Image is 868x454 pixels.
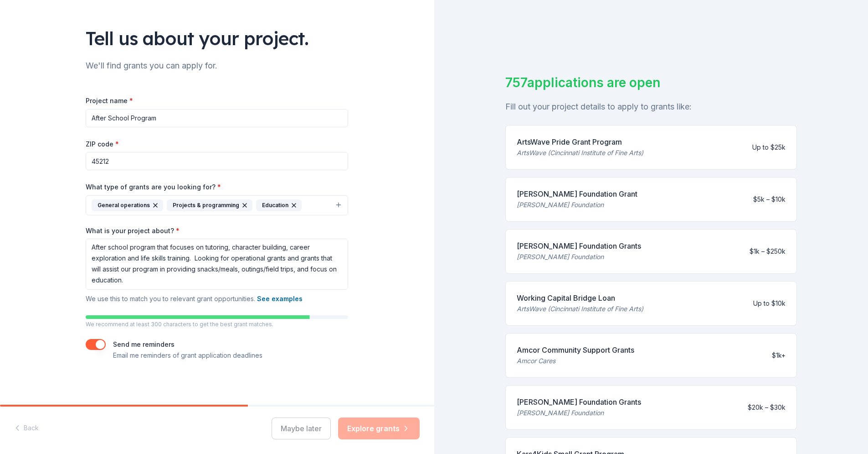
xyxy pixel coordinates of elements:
span: We use this to match you to relevant grant opportunities. [86,295,303,303]
div: ArtsWave Pride Grant Program [517,136,643,147]
div: Amcor Community Support Grants [517,344,634,355]
div: Up to $10k [753,298,786,309]
label: What type of grants are you looking for? [86,183,221,192]
p: Email me reminders of grant application deadlines [113,350,262,361]
div: [PERSON_NAME] Foundation Grants [517,397,641,407]
div: ArtsWave (Cincinnati Institute of Fine Arts) [517,303,643,314]
div: We'll find grants you can apply for. [86,58,348,73]
div: Up to $25k [752,142,786,153]
div: $20k – $30k [748,402,786,413]
textarea: After school program that focuses on tutoring, character building, career exploration and life sk... [86,239,348,290]
div: [PERSON_NAME] Foundation Grants [517,240,641,251]
p: We recommend at least 300 characters to get the best grant matches. [86,321,348,328]
div: Working Capital Bridge Loan [517,292,643,303]
div: $1k+ [772,350,786,361]
div: Projects & programming [167,199,252,211]
button: General operationsProjects & programmingEducation [86,195,348,215]
div: Fill out your project details to apply to grants like: [505,99,797,114]
div: [PERSON_NAME] Foundation [517,199,637,210]
div: [PERSON_NAME] Foundation Grant [517,188,637,199]
div: Tell us about your project. [86,26,348,51]
div: $5k – $10k [753,194,786,205]
div: General operations [92,199,163,211]
input: 12345 (U.S. only) [86,152,348,170]
label: What is your project about? [86,226,180,235]
label: Project name [86,96,133,105]
div: Education [256,199,302,211]
label: ZIP code [86,140,119,149]
label: Send me reminders [113,340,175,348]
div: ArtsWave (Cincinnati Institute of Fine Arts) [517,147,643,158]
button: See examples [257,293,303,304]
div: 757 applications are open [505,73,797,92]
input: After school program [86,109,348,127]
div: [PERSON_NAME] Foundation [517,251,641,262]
div: $1k – $250k [750,246,786,257]
div: Amcor Cares [517,355,634,366]
div: [PERSON_NAME] Foundation [517,407,641,418]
